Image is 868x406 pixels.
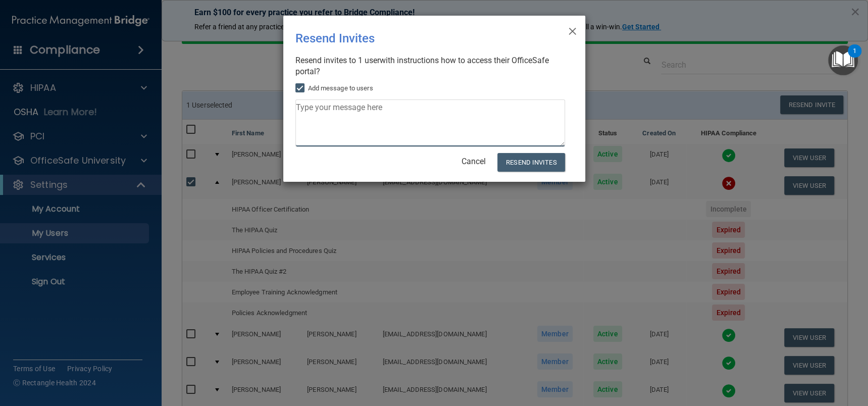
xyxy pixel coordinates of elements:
a: Cancel [462,157,486,166]
button: Resend Invites [497,153,565,172]
span: × [568,20,577,40]
input: Add message to users [295,84,307,92]
div: Resend Invites [295,24,532,53]
div: Resend invites to 1 user with instructions how to access their OfficeSafe portal? [295,55,565,77]
label: Add message to users [295,82,373,94]
div: 1 [853,51,856,64]
button: Open Resource Center, 1 new notification [828,45,858,75]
